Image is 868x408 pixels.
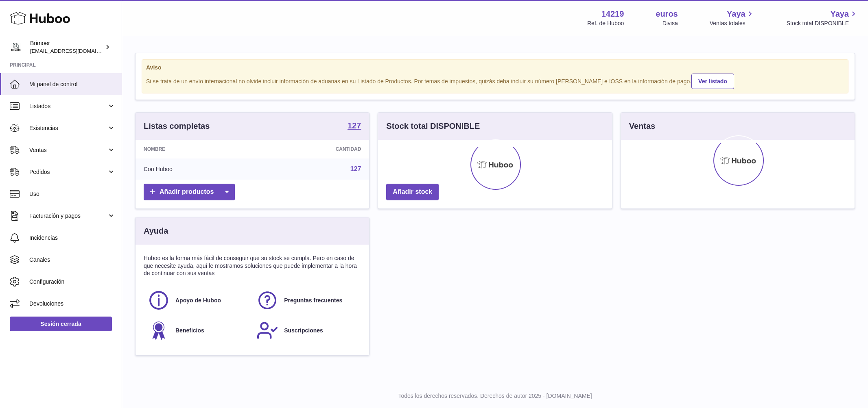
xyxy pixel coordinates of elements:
[136,140,257,158] th: Nombre
[29,234,58,241] font: Incidencias
[30,48,120,54] font: [EMAIL_ADDRESS][DOMAIN_NAME]
[284,297,342,304] span: Preguntas frecuentes
[656,9,678,18] font: euros
[148,319,248,341] a: Beneficios
[29,147,47,153] font: Ventas
[348,122,361,131] a: 127
[144,254,361,278] p: Huboo es la forma más fácil de conseguir que su stock se cumpla. Pero en caso de que necesite ayu...
[29,169,50,175] font: Pedidos
[175,297,221,304] span: Apoyo de Huboo
[30,40,50,46] font: Brimoer
[40,321,81,327] font: Sesión cerrada
[284,327,323,334] span: Suscripciones
[601,9,624,18] font: 14219
[830,9,849,18] font: Yaya
[144,226,168,237] h3: Ayuda
[29,191,39,197] font: Uso
[29,278,64,285] font: Configuración
[10,41,22,53] img: oroses@renuevo.es
[698,78,727,85] font: Ver listado
[710,9,755,27] a: Yaya Ventas totales
[29,125,58,131] font: Existencias
[148,289,248,311] a: Apoyo de Huboo
[587,20,624,26] font: Ref. de Huboo
[386,121,480,132] h3: Stock total DISPONIBLE
[710,20,746,26] font: Ventas totales
[29,213,81,219] font: Facturación y pagos
[787,20,849,26] font: Stock total DISPONIBLE
[256,289,357,311] a: Preguntas frecuentes
[29,300,63,307] font: Devoluciones
[10,62,36,68] font: Principal
[662,20,678,26] font: Divisa
[691,74,734,89] a: Ver listado
[787,9,858,27] a: Yaya Stock total DISPONIBLE
[29,81,77,87] font: Mi panel de control
[386,184,439,200] a: Añadir stock
[146,78,691,85] font: Si se trata de un envío internacional no olvide incluir información de aduanas en su Listado de P...
[144,121,210,132] h3: Listas completas
[257,140,369,158] th: Cantidad
[10,317,112,331] a: Sesión cerrada
[29,103,50,109] font: Listados
[256,319,357,341] a: Suscripciones
[146,64,162,71] font: Aviso
[144,184,235,200] a: Añadir productos
[136,158,257,180] td: Con Huboo
[350,165,361,172] a: 127
[629,121,655,132] h3: Ventas
[398,393,592,399] font: Todos los derechos reservados. Derechos de autor 2025 - [DOMAIN_NAME]
[727,9,746,18] font: Yaya
[175,327,204,334] span: Beneficios
[29,256,50,263] font: Canales
[348,122,361,130] strong: 127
